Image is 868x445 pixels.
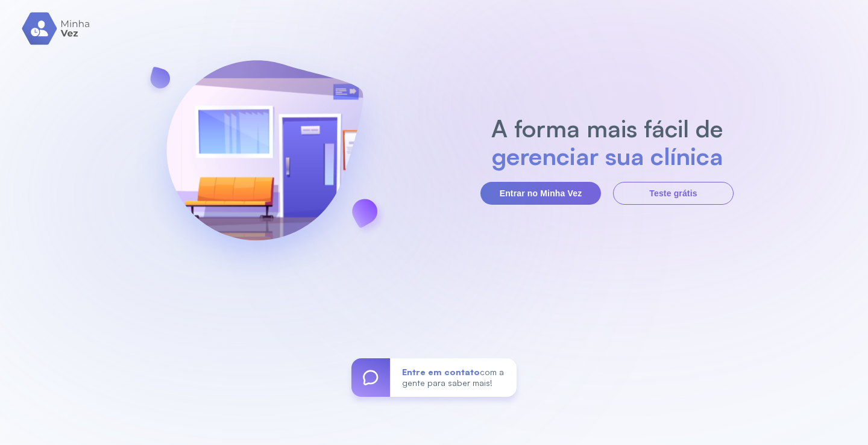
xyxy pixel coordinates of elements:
[351,358,517,397] a: Entre em contatocom a gente para saber mais!
[134,28,395,290] img: banner-login.svg
[402,367,480,377] span: Entre em contato
[613,182,734,205] button: Teste grátis
[22,12,91,45] img: logo.svg
[485,142,729,170] h2: gerenciar sua clínica
[480,182,601,205] button: Entrar no Minha Vez
[390,358,517,397] div: com a gente para saber mais!
[485,114,729,142] h2: A forma mais fácil de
